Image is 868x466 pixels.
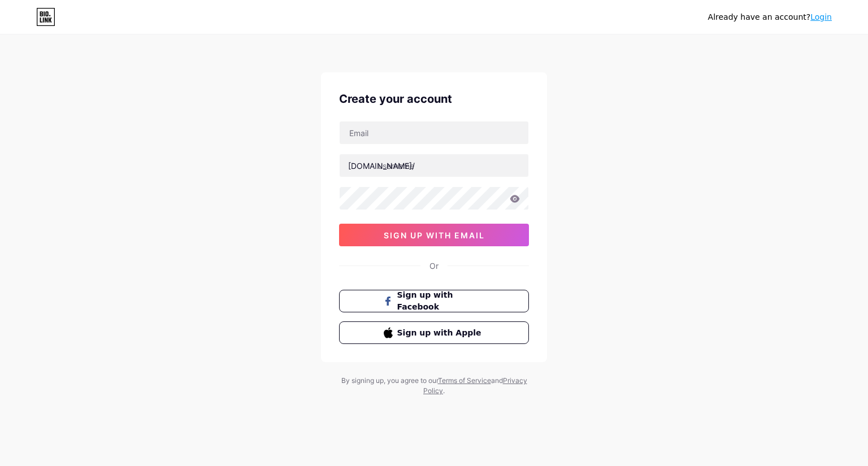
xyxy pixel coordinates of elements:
[429,260,439,272] div: Or
[340,154,528,177] input: username
[338,376,530,396] div: By signing up, you agree to our and .
[397,289,485,313] span: Sign up with Facebook
[339,224,529,246] button: sign up with email
[708,11,832,23] div: Already have an account?
[384,230,485,240] span: sign up with email
[810,12,832,21] a: Login
[339,321,529,344] button: Sign up with Apple
[438,376,491,385] a: Terms of Service
[339,90,529,107] div: Create your account
[348,160,415,172] div: [DOMAIN_NAME]/
[397,327,485,339] span: Sign up with Apple
[339,290,529,312] button: Sign up with Facebook
[340,121,528,144] input: Email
